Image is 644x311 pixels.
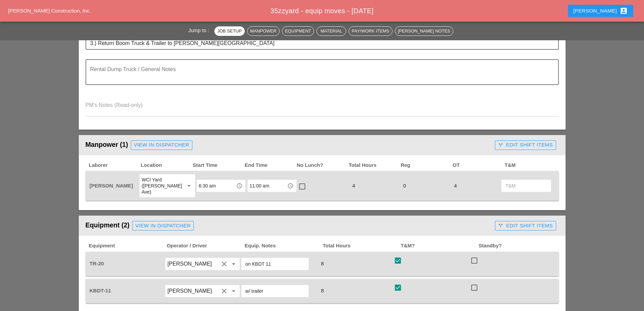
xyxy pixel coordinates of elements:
div: [PERSON_NAME] Notes [398,28,450,35]
i: clear [220,287,228,295]
textarea: PM's Notes (Read-only) [86,100,559,116]
span: Jump to : [188,27,212,33]
i: call_split [498,142,503,148]
span: Equipment [88,242,166,250]
i: access_time [287,183,293,189]
span: Operator / Driver [166,242,244,250]
button: Equipment [282,26,314,36]
span: Reg [400,161,452,169]
span: Standby? [478,242,556,250]
div: View in Dispatcher [134,141,189,149]
span: Laborer [88,161,140,169]
div: Manpower (1) [86,138,493,152]
span: Total Hours [348,161,400,169]
div: Edit Shift Items [498,141,553,149]
i: access_time [236,183,242,189]
span: End Time [244,161,296,169]
input: T&M [505,180,547,191]
div: Manpower [250,28,277,35]
span: No Lunch? [296,161,348,169]
div: Edit Shift Items [498,222,553,230]
button: Pay/Work Items [349,26,392,36]
div: [PERSON_NAME] [573,7,628,15]
button: Manpower [247,26,280,36]
div: Material [319,28,343,35]
span: 8 [318,288,326,293]
input: Equip. Notes [245,286,305,296]
div: Equipment [285,28,311,35]
span: 8 [318,261,326,266]
textarea: Rental Dump Truck / General Notes [90,68,549,84]
span: 4 [451,183,459,188]
span: T&M [504,161,556,169]
span: Start Time [192,161,244,169]
input: Michael Mininson [167,286,219,296]
span: [PERSON_NAME] [90,183,133,188]
div: Job Setup [217,28,242,35]
span: KBDT-11 [90,288,111,293]
i: account_box [620,7,628,15]
i: arrow_drop_down [230,287,238,295]
span: T&M? [400,242,478,250]
i: clear [220,260,228,268]
a: [PERSON_NAME] Construction, Inc. [8,8,91,14]
a: View in Dispatcher [132,221,194,230]
span: 4 [350,183,358,188]
div: Pay/Work Items [352,28,389,35]
span: Location [140,161,192,169]
div: View in Dispatcher [135,222,191,230]
button: Material [316,26,346,36]
button: [PERSON_NAME] [568,5,633,17]
input: Equip. Notes [245,259,305,269]
i: call_split [498,223,503,228]
button: Job Setup [214,26,245,36]
button: Edit Shift Items [495,221,556,230]
i: arrow_drop_down [230,260,238,268]
div: WCI Yard ([PERSON_NAME] Ave) [142,177,179,195]
button: [PERSON_NAME] Notes [395,26,453,36]
span: 35zzyard - equip moves - [DATE] [270,7,374,15]
span: 0 [400,183,408,188]
button: Edit Shift Items [495,140,556,150]
div: Equipment (2) [86,219,493,232]
span: TR-20 [90,261,104,266]
input: Michael Mininson [167,259,219,269]
span: Total Hours [322,242,400,250]
span: OT [452,161,504,169]
a: View in Dispatcher [131,140,192,150]
i: arrow_drop_down [185,182,193,190]
span: Equip. Notes [244,242,322,250]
